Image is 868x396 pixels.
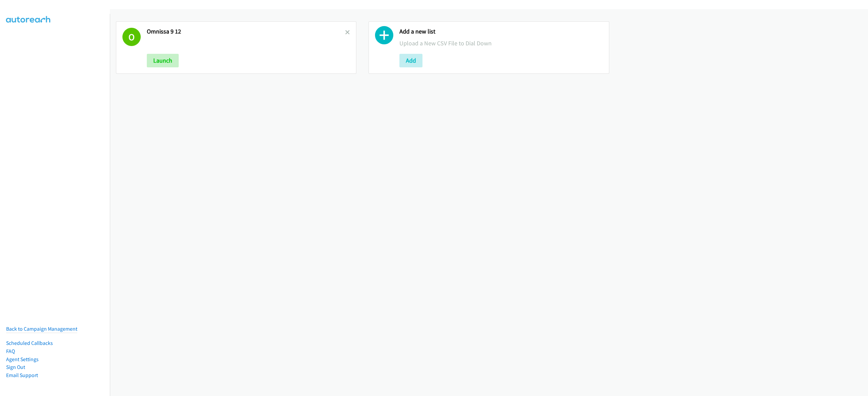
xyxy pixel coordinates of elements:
h2: Omnissa 9 12 [147,28,345,36]
h1: O [122,28,141,46]
a: Sign Out [6,364,25,370]
button: Add [399,54,422,67]
h2: Add a new list [399,28,603,36]
p: Upload a New CSV File to Dial Down [399,39,603,48]
a: FAQ [6,348,15,354]
a: Agent Settings [6,356,39,362]
a: Back to Campaign Management [6,326,77,332]
a: Email Support [6,372,38,378]
a: Scheduled Callbacks [6,340,53,346]
button: Launch [147,54,179,67]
